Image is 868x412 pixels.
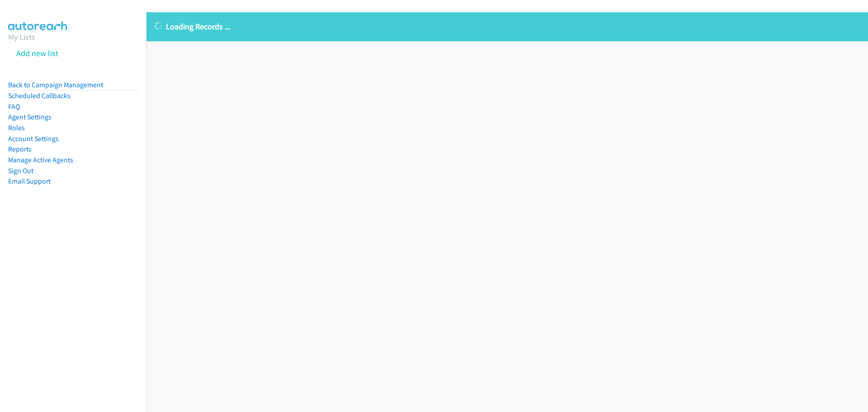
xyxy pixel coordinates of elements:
[8,166,33,175] a: Sign Out
[8,134,59,143] a: Account Settings
[8,102,20,111] a: FAQ
[8,32,35,42] a: My Lists
[8,145,32,153] a: Reports
[8,81,103,89] a: Back to Campaign Management
[8,156,73,164] a: Manage Active Agents
[155,20,860,33] p: Loading Records ...
[8,123,25,132] a: Roles
[8,113,52,121] a: Agent Settings
[16,48,58,58] a: Add new list
[8,91,71,100] a: Scheduled Callbacks
[8,177,51,185] a: Email Support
